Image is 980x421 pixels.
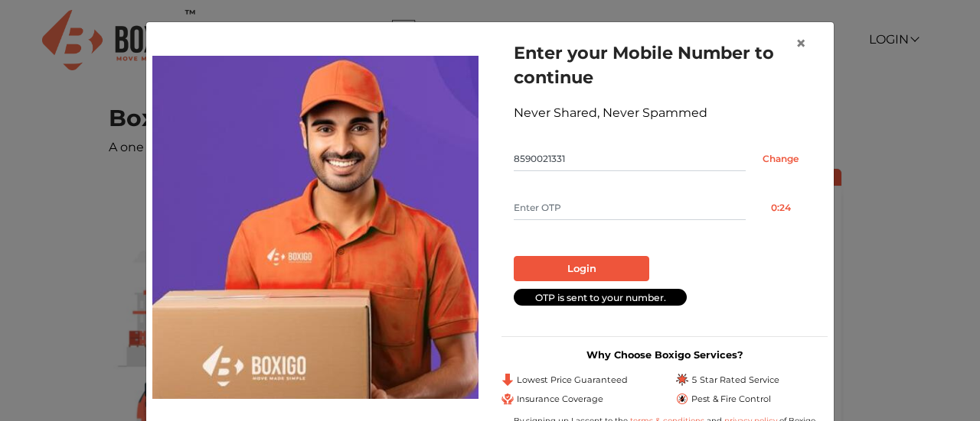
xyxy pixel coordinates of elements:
img: storage-img [152,56,479,398]
input: Mobile No [514,147,746,171]
span: Insurance Coverage [517,393,603,406]
h3: Why Choose Boxigo Services? [501,349,828,361]
span: Pest & Fire Control [691,393,771,406]
h1: Enter your Mobile Number to continue [514,40,815,89]
span: Lowest Price Guaranteed [517,374,628,387]
div: OTP is sent to your number. [514,289,687,306]
input: Enter OTP [514,196,746,220]
input: Change [746,147,815,171]
div: Never Shared, Never Spammed [514,104,815,122]
button: Close [783,22,818,65]
button: 0:24 [746,196,815,220]
button: Login [514,256,649,282]
span: × [795,32,806,54]
span: 5 Star Rated Service [691,374,779,387]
